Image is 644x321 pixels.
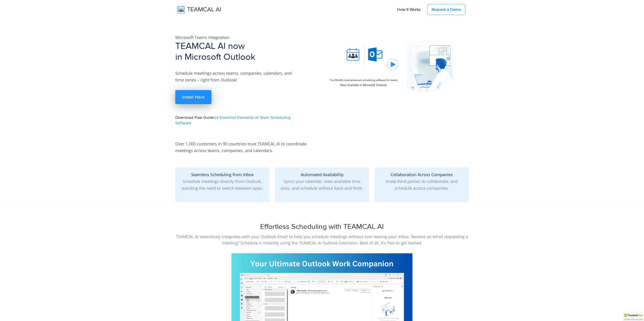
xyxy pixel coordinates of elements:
a: How It Works [393,5,425,14]
h1: TEAMCAL AI now in Microsoft Outlook [175,41,294,62]
p: Syncs your calendar, view available time slots, and schedule without back-and-forth. [279,171,365,192]
span: Seamless Scheduling from Inbox [191,172,254,177]
h2: Effortless Scheduling with TEAMCAL AI [175,223,469,231]
img: pic [325,27,461,104]
p: TEAMCAL AI seamlessly integrates with your Outlook Email to help you schedule meetings without ev... [175,233,469,246]
span: Collaboration Across Companies [391,172,453,177]
p: Schedule meetings across teams, companies, calendars, and time zones – right from Outlook! [175,70,294,83]
a: Install Here [175,90,211,104]
span: Automated Availability [301,172,344,177]
p: Invite third parties to collaborate, and schedule across companies. [378,171,465,192]
p: Microsoft Teams Integration [175,34,294,41]
p: Over 1,000 customers in 90 countries trust TEAMCAL AI to coordinate meetings across teams, compan... [175,137,311,154]
p: Schedule meetings directly from Outlook, avoiding the need to switch between apps. [179,171,266,192]
a: 14 Essential Elements of Team Scheduling Software [175,115,291,125]
a: Request a Demo [427,4,465,15]
div: Download Free Guide [173,27,297,126]
div: TrustedSite Certified [623,312,644,321]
